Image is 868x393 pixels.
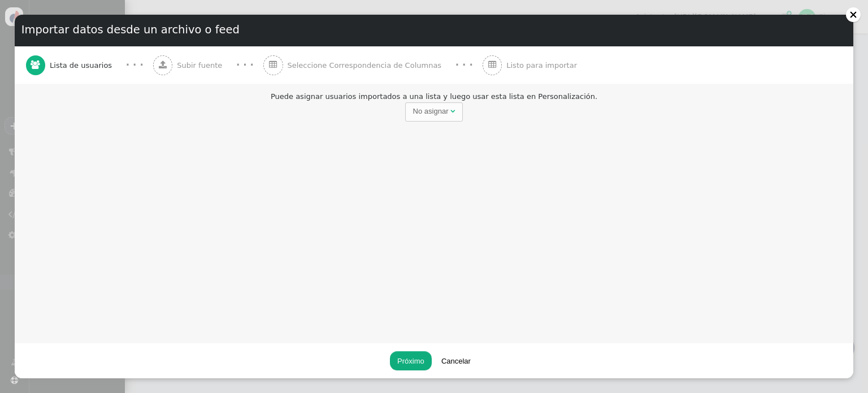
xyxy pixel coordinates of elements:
[236,59,254,71] font: · · ·
[159,61,167,69] font: 
[269,61,277,69] font: 
[177,61,222,70] font: Subir fuente
[390,351,432,370] button: Próximo
[153,46,263,84] a:  Subir fuente · · ·
[455,59,473,71] font: · · ·
[271,92,597,101] font: Puede asignar usuarios importados a una lista y luego usar esta lista en Personalización.
[506,61,577,70] font: Listo para importar
[450,107,455,115] font: 
[263,46,483,84] a:  Seleccione Correspondencia de Columnas · · ·
[483,46,601,84] a:  Listo para importar
[21,23,240,36] font: Importar datos desde un archivo o feed
[31,61,40,69] font: 
[126,59,144,71] font: · · ·
[397,357,424,365] font: Próximo
[488,61,496,69] font: 
[50,61,112,70] font: Lista de usuarios
[26,46,153,84] a:  Lista de usuarios · · ·
[434,351,478,370] button: Cancelar
[441,357,471,365] font: Cancelar
[413,107,449,115] font: No asignar
[287,61,441,70] font: Seleccione Correspondencia de Columnas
